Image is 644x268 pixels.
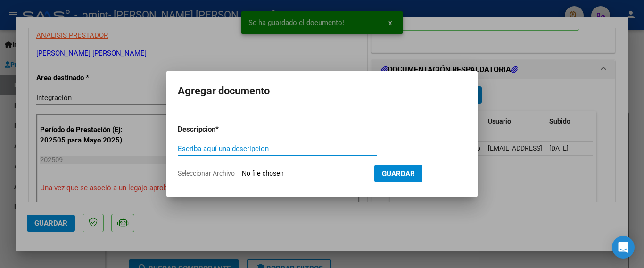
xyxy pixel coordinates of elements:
span: Guardar [382,169,415,178]
h2: Agregar documento [178,82,466,100]
button: Guardar [374,165,422,182]
span: Seleccionar Archivo [178,169,235,177]
p: Descripcion [178,124,264,135]
div: Open Intercom Messenger [612,236,635,259]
